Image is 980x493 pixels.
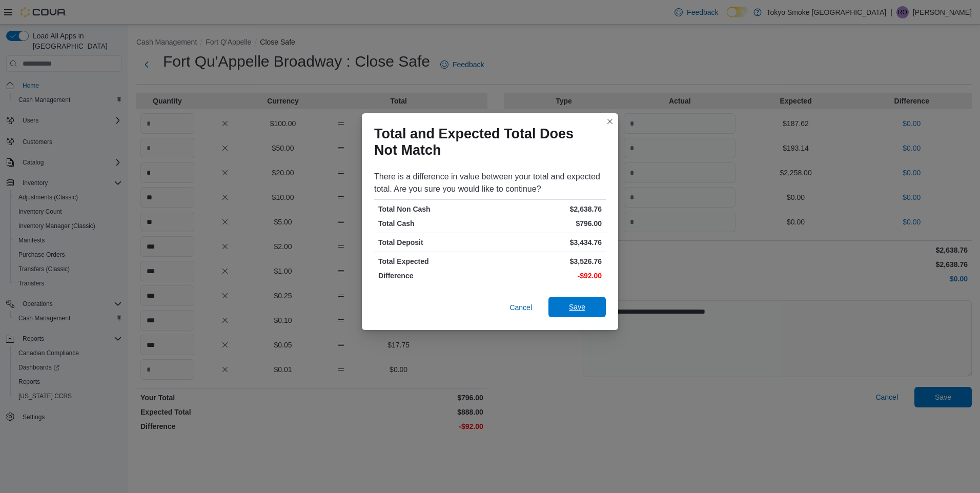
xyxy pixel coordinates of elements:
[378,271,488,281] p: Difference
[569,302,585,312] span: Save
[374,171,606,195] div: There is a difference in value between your total and expected total. Are you sure you would like...
[509,302,532,313] span: Cancel
[548,297,606,317] button: Save
[492,204,602,214] p: $2,638.76
[374,126,598,158] h1: Total and Expected Total Does Not Match
[604,115,616,128] button: Closes this modal window
[378,218,488,229] p: Total Cash
[378,237,488,248] p: Total Deposit
[378,204,488,214] p: Total Non Cash
[505,297,536,318] button: Cancel
[492,237,602,248] p: $3,434.76
[492,271,602,281] p: -$92.00
[492,218,602,229] p: $796.00
[378,256,488,266] p: Total Expected
[492,256,602,266] p: $3,526.76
